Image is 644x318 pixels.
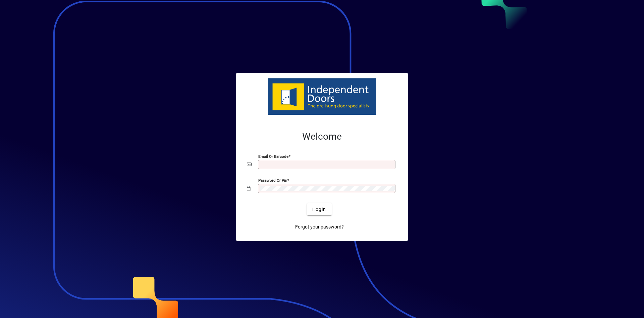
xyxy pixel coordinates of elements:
mat-label: Password or Pin [258,178,287,183]
a: Forgot your password? [292,221,346,233]
button: Login [307,203,331,215]
h2: Welcome [247,131,397,142]
mat-label: Email or Barcode [258,154,288,159]
span: Login [312,206,326,213]
span: Forgot your password? [295,223,344,231]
